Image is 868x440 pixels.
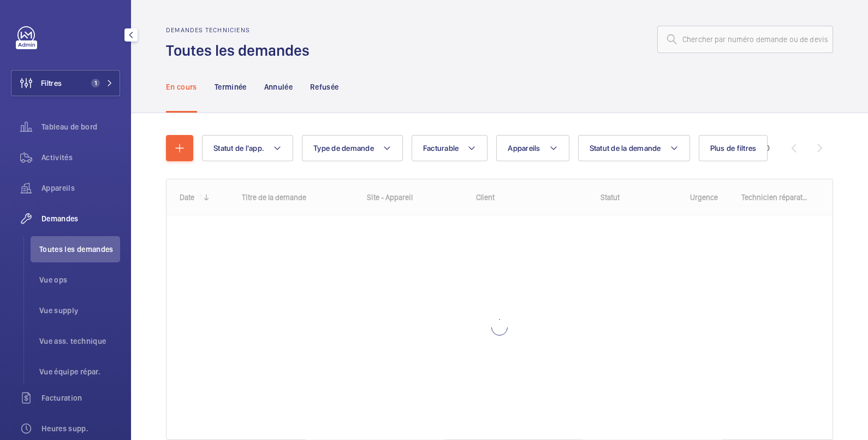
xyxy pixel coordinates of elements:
[213,144,264,152] span: Statut de l'app.
[41,78,62,89] span: Filtres
[39,244,120,255] span: Toutes les demandes
[41,152,120,163] span: Activités
[496,135,569,161] button: Appareils
[41,183,120,193] span: Appareils
[508,144,540,152] span: Appareils
[91,79,100,87] span: 1
[313,144,374,152] span: Type de demande
[423,144,459,152] span: Facturable
[578,135,690,161] button: Statut de la demande
[302,135,403,161] button: Type de demande
[39,336,120,347] span: Vue ass. technique
[166,26,316,34] h2: Demandes techniciens
[166,40,316,61] h1: Toutes les demandes
[41,121,120,132] span: Tableau de bord
[590,144,661,152] span: Statut de la demande
[39,274,120,285] span: Vue ops
[166,81,197,92] p: En cours
[41,213,120,224] span: Demandes
[264,81,293,92] p: Annulée
[215,81,247,92] p: Terminée
[39,305,120,316] span: Vue supply
[657,26,833,53] input: Chercher par numéro demande ou de devis
[310,81,338,92] p: Refusée
[699,135,768,161] button: Plus de filtres
[710,144,757,152] span: Plus de filtres
[202,135,293,161] button: Statut de l'app.
[39,366,120,377] span: Vue équipe répar.
[11,70,120,96] button: Filtres1
[41,392,120,403] span: Facturation
[41,423,120,434] span: Heures supp.
[412,135,488,161] button: Facturable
